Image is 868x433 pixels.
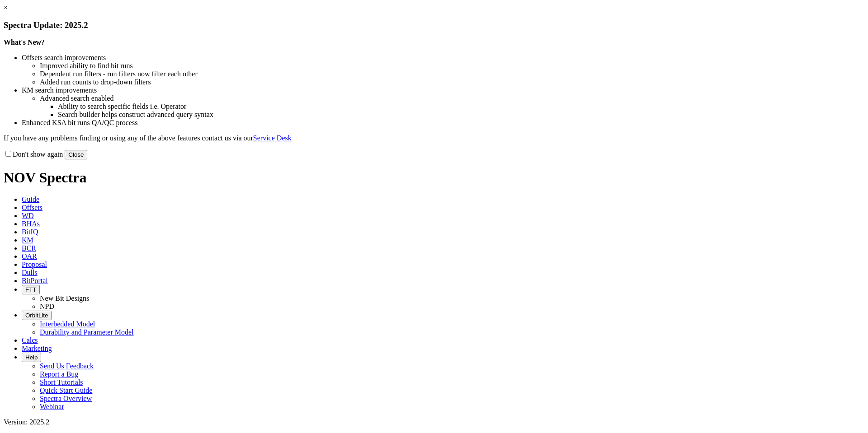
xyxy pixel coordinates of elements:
li: Added run counts to drop-down filters [40,78,864,86]
span: OrbitLite [25,312,48,319]
a: Webinar [40,403,64,410]
a: Quick Start Guide [40,386,92,394]
button: Close [65,150,87,159]
li: Improved ability to find bit runs [40,62,864,70]
li: Offsets search improvements [22,54,864,62]
span: FTT [25,286,36,293]
li: KM search improvements [22,86,864,94]
li: Enhanced KSA bit runs QA/QC process [22,119,864,127]
span: Proposal [22,261,47,268]
h1: NOV Spectra [4,169,864,186]
a: Spectra Overview [40,395,92,402]
a: × [4,4,8,11]
span: BCR [22,244,36,252]
span: BitPortal [22,277,48,284]
span: BHAs [22,220,40,228]
span: OAR [22,252,37,260]
h3: Spectra Update: 2025.2 [4,20,864,30]
span: WD [22,212,34,219]
span: Calcs [22,336,38,344]
a: Send Us Feedback [40,362,94,370]
div: Version: 2025.2 [4,418,864,426]
p: If you have any problems finding or using any of the above features contact us via our [4,134,864,142]
span: Dulls [22,269,38,276]
li: Dependent run filters - run filters now filter each other [40,70,864,78]
input: Don't show again [5,151,11,157]
li: Ability to search specific fields i.e. Operator [58,102,864,111]
label: Don't show again [4,150,63,158]
li: Search builder helps construct advanced query syntax [58,111,864,119]
span: BitIQ [22,228,38,236]
a: New Bit Designs [40,294,89,302]
a: Service Desk [253,134,292,142]
li: Advanced search enabled [40,94,864,102]
strong: What's New? [4,38,45,46]
span: Marketing [22,345,52,352]
span: KM [22,236,33,244]
a: Short Tutorials [40,378,83,386]
a: Report a Bug [40,370,78,378]
span: Guide [22,196,39,203]
span: Offsets [22,204,42,211]
a: Durability and Parameter Model [40,328,134,336]
span: Help [25,354,38,361]
a: Interbedded Model [40,320,95,328]
a: NPD [40,303,54,310]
